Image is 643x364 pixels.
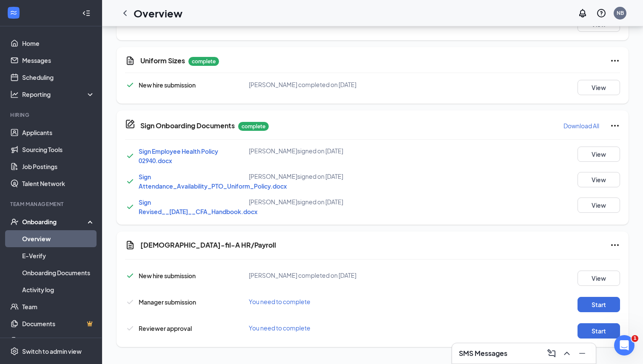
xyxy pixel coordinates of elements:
span: [PERSON_NAME] completed on [DATE] [249,81,356,88]
a: Applicants [22,124,95,141]
div: Reporting [22,90,95,99]
button: View [578,147,620,162]
svg: Checkmark [125,176,135,186]
span: New hire submission [139,272,196,279]
svg: ChevronUp [562,348,572,358]
button: View [578,198,620,213]
a: Onboarding Documents [22,264,95,281]
a: Team [22,298,95,315]
button: Download All [563,119,600,133]
a: DocumentsCrown [22,315,95,332]
div: [PERSON_NAME] signed on [DATE] [249,172,414,181]
svg: Checkmark [125,323,135,333]
svg: UserCheck [10,217,19,226]
svg: WorkstreamLogo [9,8,18,17]
a: SurveysCrown [22,332,95,349]
button: Minimize [575,347,589,360]
button: Start [578,323,620,339]
svg: Document [125,240,135,250]
div: [PERSON_NAME] signed on [DATE] [249,147,414,155]
svg: Analysis [10,90,19,99]
span: Manager submission [139,298,196,306]
button: ComposeMessage [545,347,558,360]
div: Switch to admin view [22,347,82,356]
svg: Ellipses [610,121,620,131]
a: Sign Attendance_Availability_PTO_Uniform_Policy.docx [139,173,287,190]
span: Reviewer approval [139,324,192,332]
p: complete [238,122,269,131]
svg: Checkmark [125,297,135,307]
svg: Settings [10,347,19,356]
h1: Overview [134,6,182,20]
button: View [578,80,620,95]
h3: SMS Messages [459,349,507,358]
svg: Minimize [577,348,587,358]
svg: ChevronLeft [120,8,130,18]
svg: Ellipses [610,240,620,250]
svg: CustomFormIcon [125,56,135,66]
svg: CompanyDocumentIcon [125,119,135,129]
a: Job Postings [22,158,95,175]
span: You need to complete [249,298,310,305]
a: Sourcing Tools [22,141,95,158]
div: Hiring [10,111,93,119]
svg: QuestionInfo [596,8,606,18]
span: 1 [632,335,638,342]
a: Messages [22,52,95,69]
span: New hire submission [139,81,196,89]
a: Sign Revised__[DATE]__CFA_Handbook.docx [139,198,257,215]
svg: ComposeMessage [546,348,557,358]
a: Talent Network [22,175,95,192]
div: Onboarding [22,217,88,226]
a: Sign Employee Health Policy 02940.docx [139,147,218,164]
button: ChevronUp [560,347,574,360]
p: complete [188,57,219,66]
a: Activity log [22,281,95,298]
div: Team Management [10,200,93,208]
svg: Checkmark [125,80,135,90]
a: Overview [22,230,95,247]
iframe: Intercom live chat [614,335,634,356]
button: Start [578,297,620,312]
svg: Checkmark [125,151,135,161]
svg: Collapse [82,9,91,17]
div: NB [617,9,624,17]
svg: Checkmark [125,271,135,281]
svg: Ellipses [610,56,620,66]
a: Scheduling [22,69,95,86]
h5: [DEMOGRAPHIC_DATA]-fil-A HR/Payroll [140,240,276,250]
h5: Sign Onboarding Documents [140,121,235,130]
button: View [578,271,620,286]
span: [PERSON_NAME] completed on [DATE] [249,271,356,279]
a: E-Verify [22,247,95,264]
div: [PERSON_NAME] signed on [DATE] [249,198,414,206]
svg: Notifications [578,8,588,18]
svg: Checkmark [125,202,135,212]
h5: Uniform Sizes [140,56,185,65]
p: Download All [563,121,599,130]
button: View [578,172,620,187]
a: Home [22,35,95,52]
span: You need to complete [249,324,310,332]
